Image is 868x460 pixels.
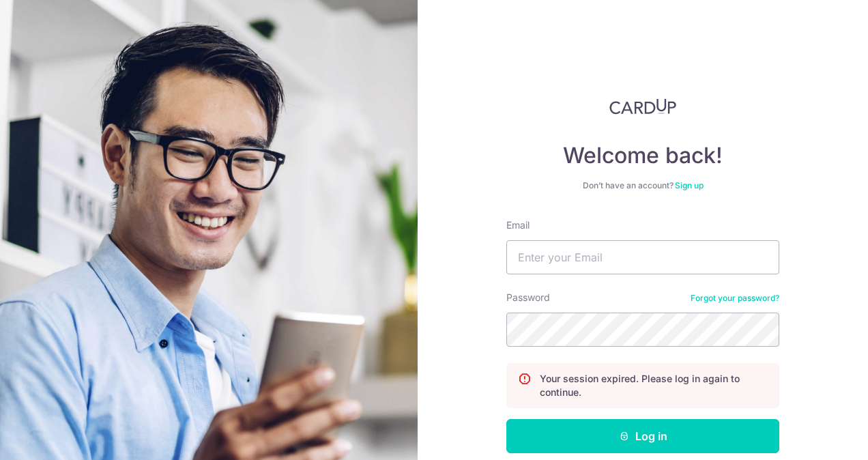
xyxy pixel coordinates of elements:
a: Forgot your password? [691,293,779,304]
label: Email [506,218,530,232]
a: Sign up [675,180,704,190]
h4: Welcome back! [506,142,779,169]
img: CardUp Logo [609,98,676,115]
p: Your session expired. Please log in again to continue. [540,372,768,399]
label: Password [506,291,550,304]
button: Log in [506,419,779,453]
input: Enter your Email [506,240,779,274]
div: Don’t have an account? [506,180,779,191]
